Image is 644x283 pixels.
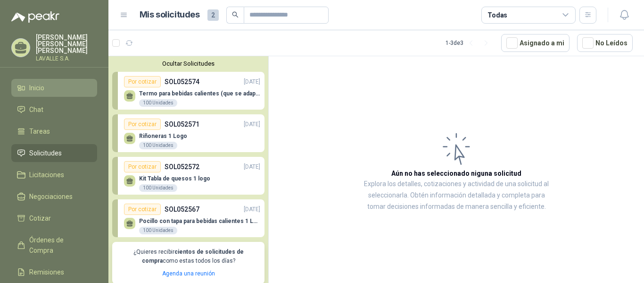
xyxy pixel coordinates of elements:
p: [DATE] [244,163,260,172]
span: Solicitudes [29,148,62,158]
p: SOL052572 [165,162,199,172]
div: 100 Unidades [139,142,177,149]
div: 1 - 3 de 3 [446,35,494,51]
span: Remisiones [29,267,64,277]
a: Por cotizarSOL052572[DATE] Kit Tabla de quesos 1 logo100 Unidades [112,157,264,195]
p: Pocillo con tapa para bebidas calientes 1 LOGO [139,218,260,224]
div: Por cotizar [124,119,161,130]
a: Remisiones [11,263,97,281]
div: 100 Unidades [139,184,177,192]
span: search [232,11,239,18]
p: SOL052567 [165,204,199,214]
a: Inicio [11,79,97,97]
button: Ocultar Solicitudes [112,60,264,67]
a: Licitaciones [11,166,97,184]
p: ¿Quieres recibir como estas todos los días? [118,248,259,266]
a: Solicitudes [11,144,97,162]
b: cientos de solicitudes de compra [142,249,244,264]
span: Chat [29,104,43,115]
a: Órdenes de Compra [11,231,97,259]
p: Kit Tabla de quesos 1 logo [139,175,210,182]
a: Negociaciones [11,188,97,206]
button: No Leídos [577,34,633,52]
div: 100 Unidades [139,227,177,234]
p: SOL052574 [165,77,199,87]
div: Por cotizar [124,76,161,87]
span: Tareas [29,126,50,137]
p: [DATE] [244,77,260,86]
p: [PERSON_NAME] [PERSON_NAME] [PERSON_NAME] [36,34,97,54]
span: Inicio [29,83,44,93]
div: Por cotizar [124,204,161,215]
span: Negociaciones [29,191,73,202]
a: Tareas [11,122,97,140]
a: Cotizar [11,209,97,227]
h1: Mis solicitudes [140,8,200,22]
h3: Aún no has seleccionado niguna solicitud [391,168,521,179]
button: Asignado a mi [501,34,570,52]
div: Por cotizar [124,161,161,172]
p: Termo para bebidas calientes (que se adapten al espacio del carro) 1 logo [139,90,260,97]
img: Logo peakr [11,11,59,23]
div: Todas [487,10,507,20]
p: LAVALLE S.A. [36,56,97,61]
a: Por cotizarSOL052567[DATE] Pocillo con tapa para bebidas calientes 1 LOGO100 Unidades [112,199,264,237]
a: Por cotizarSOL052574[DATE] Termo para bebidas calientes (que se adapten al espacio del carro) 1 l... [112,72,264,110]
span: Cotizar [29,213,51,223]
span: Órdenes de Compra [29,235,88,256]
p: Explora los detalles, cotizaciones y actividad de una solicitud al seleccionarla. Obtén informaci... [363,179,550,213]
span: Licitaciones [29,170,64,180]
a: Chat [11,101,97,119]
p: SOL052571 [165,119,199,129]
p: [DATE] [244,120,260,129]
div: 100 Unidades [139,99,177,107]
p: Riñoneras 1 Logo [139,133,187,139]
p: [DATE] [244,205,260,214]
span: 2 [207,9,219,21]
a: Agenda una reunión [162,270,215,277]
a: Por cotizarSOL052571[DATE] Riñoneras 1 Logo100 Unidades [112,114,264,152]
